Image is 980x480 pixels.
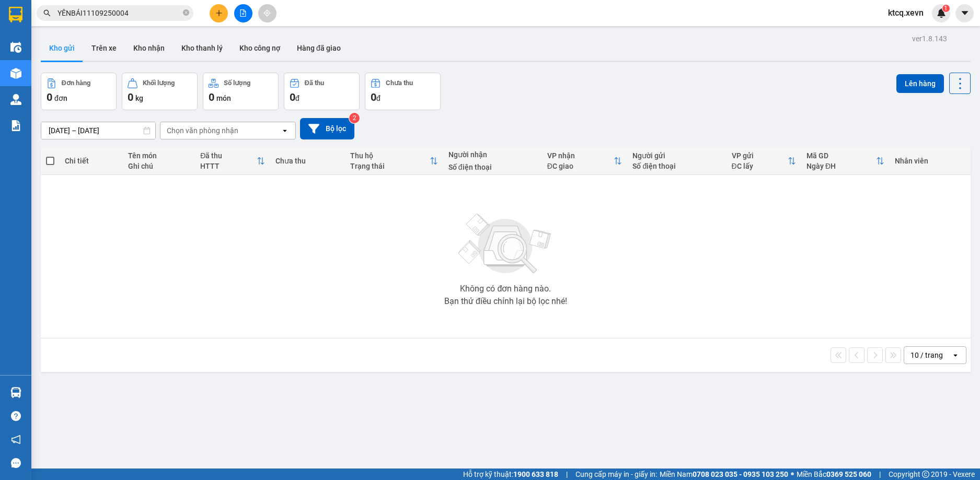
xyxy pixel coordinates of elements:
div: Thu hộ [350,151,430,160]
span: đ [295,94,299,102]
button: aim [258,4,276,22]
div: ĐC giao [547,162,614,170]
input: Select a date range. [41,122,155,139]
svg: open [281,126,289,135]
th: Toggle SortBy [345,147,443,175]
strong: 1900 633 818 [513,470,558,478]
span: ⚪️ [791,472,794,476]
span: kg [135,94,143,102]
button: plus [210,4,228,22]
th: Toggle SortBy [542,147,628,175]
span: question-circle [11,411,21,421]
img: svg+xml;base64,PHN2ZyBjbGFzcz0ibGlzdC1wbHVnX19zdmciIHhtbG5zPSJodHRwOi8vd3d3LnczLm9yZy8yMDAwL3N2Zy... [453,207,558,280]
span: đơn [54,94,67,102]
div: Bạn thử điều chỉnh lại bộ lọc nhé! [444,297,567,306]
span: close-circle [183,9,189,16]
div: Chưa thu [386,79,413,87]
span: | [879,469,881,480]
button: Hàng đã giao [289,36,349,61]
img: logo-vxr [9,7,22,22]
button: Đã thu0đ [284,73,360,110]
span: message [11,458,21,468]
span: đ [376,94,381,102]
img: warehouse-icon [10,94,21,105]
button: caret-down [955,4,974,22]
div: Ngày ĐH [806,162,876,170]
span: plus [215,9,223,17]
div: ver 1.8.143 [912,33,947,44]
span: Hỗ trợ kỹ thuật: [463,469,558,480]
button: Kho công nợ [231,36,289,61]
th: Toggle SortBy [727,147,801,175]
div: Chưa thu [275,157,340,165]
div: Chi tiết [65,157,118,165]
button: file-add [234,4,252,22]
div: Đã thu [200,151,257,160]
div: Chọn văn phòng nhận [167,125,238,136]
button: Chưa thu0đ [365,73,441,110]
div: Đơn hàng [62,79,90,87]
span: món [216,94,231,102]
span: Miền Nam [660,469,788,480]
div: HTTT [200,162,257,170]
div: Khối lượng [143,79,175,87]
img: warehouse-icon [10,42,21,53]
span: | [566,469,568,480]
span: ktcq.xevn [880,6,932,19]
div: Nhân viên [895,157,965,165]
img: icon-new-feature [937,8,946,18]
div: Số điện thoại [632,162,721,170]
span: Miền Bắc [797,469,871,480]
div: Đã thu [305,79,324,87]
span: close-circle [183,8,189,18]
span: 0 [128,91,133,103]
div: VP gửi [732,151,788,160]
button: Đơn hàng0đơn [41,73,117,110]
div: Người gửi [632,151,721,160]
sup: 1 [942,5,950,12]
th: Toggle SortBy [801,147,890,175]
svg: open [951,351,960,359]
span: copyright [922,471,929,478]
th: Toggle SortBy [195,147,270,175]
div: Mã GD [806,151,876,160]
button: Kho thanh lý [173,36,231,61]
strong: 0369 525 060 [826,470,871,478]
span: file-add [239,9,247,17]
div: Không có đơn hàng nào. [460,285,551,293]
div: Trạng thái [350,162,430,170]
span: 0 [47,91,52,103]
span: 0 [209,91,214,103]
span: 0 [371,91,376,103]
span: Cung cấp máy in - giấy in: [575,469,657,480]
img: warehouse-icon [10,68,21,79]
div: Người nhận [448,150,537,159]
span: 1 [944,5,948,12]
div: ĐC lấy [732,162,788,170]
button: Trên xe [83,36,125,61]
div: Tên món [128,151,190,160]
button: Kho nhận [125,36,173,61]
span: search [43,9,51,17]
button: Lên hàng [896,74,944,93]
span: aim [263,9,271,17]
span: 0 [290,91,295,103]
img: warehouse-icon [10,387,21,398]
span: caret-down [960,8,970,18]
strong: 0708 023 035 - 0935 103 250 [693,470,788,478]
div: Ghi chú [128,162,190,170]
div: VP nhận [547,151,614,160]
button: Bộ lọc [300,118,354,139]
div: 10 / trang [910,350,943,360]
input: Tìm tên, số ĐT hoặc mã đơn [57,7,181,19]
sup: 2 [349,113,360,123]
button: Kho gửi [41,36,83,61]
img: solution-icon [10,120,21,131]
button: Khối lượng0kg [122,73,198,110]
div: Số lượng [224,79,250,87]
span: notification [11,435,21,444]
button: Số lượng0món [203,73,279,110]
div: Số điện thoại [448,163,537,171]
